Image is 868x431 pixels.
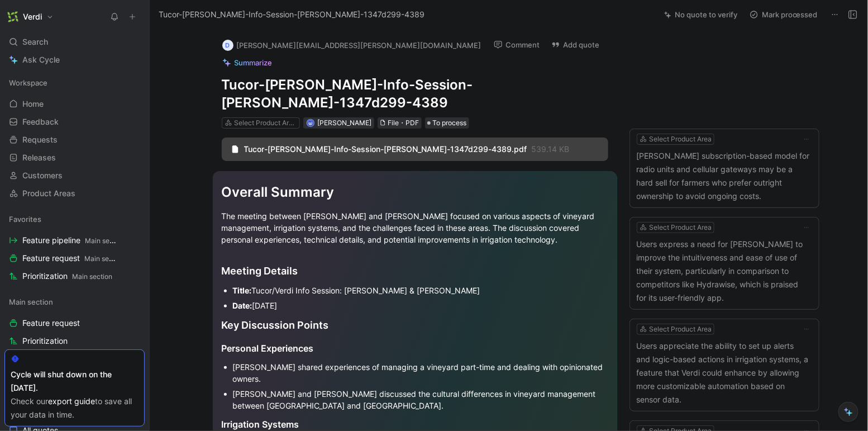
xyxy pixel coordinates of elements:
[546,37,605,53] button: Add quote
[9,77,47,88] span: Workspace
[4,293,145,310] div: Main section
[11,395,139,421] div: Check our to save all your data in time.
[23,12,42,22] h1: Verdi
[222,76,608,112] h1: Tucor-[PERSON_NAME]-Info-Session-[PERSON_NAME]-1347d299-4389
[22,318,80,329] span: Feature request
[22,116,59,127] span: Feedback
[222,263,608,278] div: Meeting Details
[4,268,145,285] a: PrioritizationMain section
[244,144,527,154] span: Tucor-[PERSON_NAME]-Info-Session-[PERSON_NAME]-1347d299-4389.pdf
[4,167,145,184] a: Customers
[4,250,145,267] a: Feature requestMain section
[11,368,139,395] div: Cycle will shut down on the [DATE].
[22,188,75,199] span: Product Areas
[233,286,252,295] strong: Title:
[233,388,608,411] div: [PERSON_NAME] and [PERSON_NAME] discussed the cultural differences in vineyard management between...
[4,96,145,112] a: Home
[233,361,608,385] div: [PERSON_NAME] shared experiences of managing a vineyard part-time and dealing with opinionated ow...
[217,37,487,54] button: D[PERSON_NAME][EMAIL_ADDRESS][PERSON_NAME][DOMAIN_NAME]
[4,315,145,331] a: Feature request
[637,238,812,305] p: Users express a need for [PERSON_NAME] to improve the intuitiveness and ease of use of their syst...
[22,152,56,163] span: Releases
[532,144,570,154] span: 539.14 KB
[22,170,63,181] span: Customers
[85,236,125,245] span: Main section
[159,8,425,21] span: Tucor-[PERSON_NAME]-Info-Session-[PERSON_NAME]-1347d299-4389
[233,285,608,296] div: Tucor/Verdi Info Session: [PERSON_NAME] & [PERSON_NAME]
[4,113,145,130] a: Feedback
[4,185,145,202] a: Product Areas
[388,117,419,129] div: File・PDF
[234,117,297,129] div: Select Product Areas
[84,254,125,263] span: Main section
[425,117,469,129] div: To process
[222,40,233,51] div: D
[4,211,145,228] div: Favorites
[9,214,41,225] span: Favorites
[222,182,608,202] div: Overall Summary
[22,235,117,247] span: Feature pipeline
[222,418,608,431] div: Irrigation Systems
[4,232,145,249] a: Feature pipelineMain section
[222,210,608,245] div: The meeting between [PERSON_NAME] and [PERSON_NAME] focused on various aspects of vineyard manage...
[22,53,60,67] span: Ask Cycle
[637,339,812,406] p: Users appreciate the ability to set up alerts and logic-based actions in irrigation systems, a fe...
[217,55,278,70] button: Summarize
[637,149,812,203] p: [PERSON_NAME] subscription-based model for radio units and cellular gateways may be a hard sell f...
[659,7,742,22] button: No quote to verify
[307,120,313,126] img: avatar
[318,119,372,127] span: [PERSON_NAME]
[4,333,145,349] a: Prioritization
[235,58,273,68] span: Summarize
[4,74,145,91] div: Workspace
[433,117,467,129] span: To process
[22,253,117,264] span: Feature request
[222,342,608,355] div: Personal Experiences
[489,37,545,53] button: Comment
[233,300,608,311] div: [DATE]
[22,134,58,145] span: Requests
[233,301,252,310] strong: Date:
[222,318,608,333] div: Key Discussion Points
[649,324,712,335] div: Select Product Area
[22,35,48,49] span: Search
[4,131,145,148] a: Requests
[745,7,823,22] button: Mark processed
[649,222,712,233] div: Select Product Area
[48,396,95,406] a: export guide
[4,34,145,50] div: Search
[649,134,712,145] div: Select Product Area
[72,272,112,281] span: Main section
[9,296,53,307] span: Main section
[22,271,112,282] span: Prioritization
[4,51,145,68] a: Ask Cycle
[22,98,44,110] span: Home
[7,11,18,22] img: Verdi
[22,335,68,347] span: Prioritization
[4,9,56,25] button: VerdiVerdi
[4,149,145,166] a: Releases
